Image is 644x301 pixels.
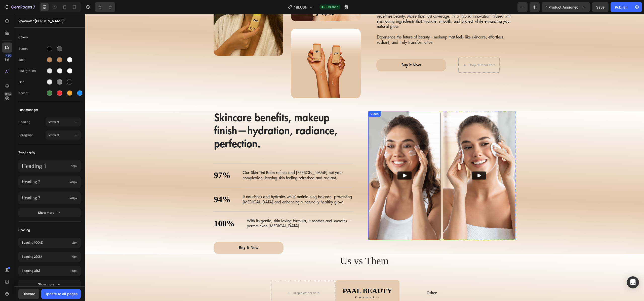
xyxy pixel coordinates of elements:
button: 1 product assigned [542,2,590,12]
div: Drop element here [384,49,411,53]
p: Heading 3 [22,195,68,201]
div: Drop element here [208,277,235,281]
span: (xs) [36,255,42,259]
span: 8px [72,269,77,273]
p: Our Skin Tint Balm refines and [PERSON_NAME] out your complexion, leaving skin feeling refreshed ... [158,156,267,167]
span: 4px [72,254,77,259]
h2: Us vs Them [180,240,379,254]
span: (s) [36,269,40,273]
button: Update to all pages [41,289,81,299]
button: Play [313,157,327,165]
a: Buy It Now [129,228,199,240]
div: Undo/Redo [95,2,115,12]
button: Discard [18,289,39,299]
div: Text [18,58,46,62]
span: Assistant [48,133,73,137]
button: Show more [18,208,81,217]
img: Alt image [358,97,431,226]
img: Alt image [284,97,356,226]
span: 1 product assigned [546,5,579,10]
p: 100% [129,204,150,215]
a: Buy It Now [292,45,361,57]
p: Preview "[PERSON_NAME]" [18,18,81,24]
button: Assistant [46,117,81,126]
div: Open Intercom Messenger [627,276,639,288]
button: Show more [18,280,81,289]
span: Heading [18,120,46,124]
p: Heading 2 [22,179,68,185]
div: Background [18,69,46,73]
span: Paragraph [18,133,46,137]
p: 7 [33,4,35,10]
p: Heading 1 [22,161,68,170]
div: 450 [5,54,12,58]
p: Other [315,276,378,282]
p: Spacing 1 [22,240,70,245]
p: Cosmetic [260,281,307,285]
div: Buy It Now [154,231,173,236]
div: Discard [22,291,35,296]
p: With its gentle, skin-loving formula, it soothes and smooths—perfect even [MEDICAL_DATA]. [162,204,267,215]
iframe: Design area [85,14,644,301]
span: Colors [18,34,28,40]
span: Spacing [18,227,30,233]
p: Spacing 3 [22,269,70,273]
div: Video [285,98,295,102]
span: Save [596,5,605,9]
span: 40px [70,196,77,200]
div: Line [18,80,46,84]
span: Published [325,5,338,9]
span: 2px [72,240,77,245]
div: Update to all pages [45,291,78,296]
h2: PAAL BEAUTY [257,273,308,281]
div: Buy It Now [317,49,336,54]
button: 7 [2,2,37,12]
p: Spacing 2 [22,254,70,259]
span: / [294,5,295,10]
span: (xxs) [35,241,43,244]
h2: Skincare benefits, makeup finish—hydration, radiance, perfection. [129,97,268,137]
span: Assistant [48,120,73,124]
button: Assistant [46,131,81,140]
button: Publish [611,2,632,12]
span: Typography [18,149,35,155]
span: BLUSH [296,5,307,10]
div: Button [18,47,46,51]
p: 94% [129,180,146,191]
button: Save [592,2,609,12]
div: Show more [38,210,61,215]
button: Play [387,157,401,165]
div: Show more [38,282,61,287]
div: Accent [18,91,46,95]
span: 72px [70,164,77,168]
span: Font manager [18,107,38,113]
p: It nourishes and hydrates while maintaining balance, preventing [MEDICAL_DATA] and enhancing a na... [158,180,267,191]
div: Publish [615,5,627,10]
span: 48px [70,180,77,184]
img: gempages_580232363271783412-7f47f269-eb9b-4d24-a276-6eab45af142f.png [206,15,276,84]
div: Beta [4,92,12,96]
p: 97% [129,156,146,167]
